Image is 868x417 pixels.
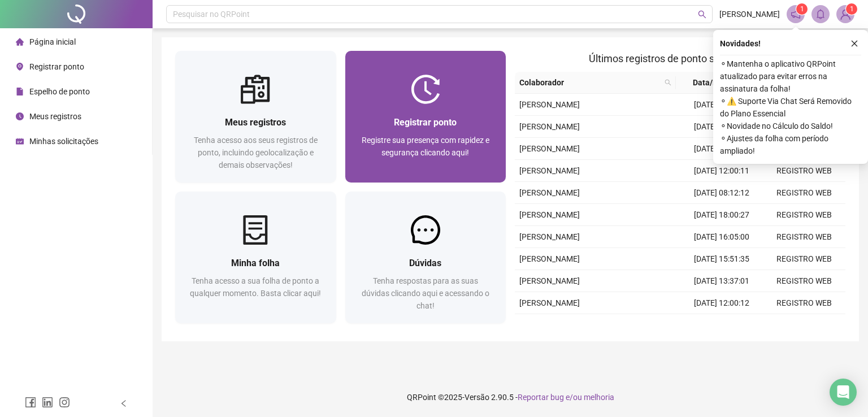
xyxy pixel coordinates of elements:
[29,37,76,46] span: Página inicial
[680,94,763,116] td: [DATE] 16:05:25
[680,292,763,314] td: [DATE] 12:00:12
[231,258,280,268] span: Minha folha
[42,397,53,408] span: linkedin
[680,226,763,248] td: [DATE] 16:05:00
[815,9,826,19] span: bell
[680,160,763,182] td: [DATE] 12:00:11
[830,379,857,406] div: Open Intercom Messenger
[519,210,580,219] span: [PERSON_NAME]
[29,137,98,146] span: Minhas solicitações
[153,377,868,417] footer: QRPoint © 2025 - 2.90.5 -
[519,276,580,285] span: [PERSON_NAME]
[394,117,457,128] span: Registrar ponto
[519,254,580,263] span: [PERSON_NAME]
[837,6,854,23] img: 89297
[763,314,845,336] td: REGISTRO WEB
[662,74,674,91] span: search
[763,182,845,204] td: REGISTRO WEB
[680,138,763,160] td: [DATE] 13:35:30
[680,314,763,336] td: [DATE] 08:12:44
[720,132,861,157] span: ⚬ Ajustes da folha com período ampliado!
[763,204,845,226] td: REGISTRO WEB
[698,10,706,19] span: search
[763,292,845,314] td: REGISTRO WEB
[763,226,845,248] td: REGISTRO WEB
[29,112,81,121] span: Meus registros
[680,76,743,89] span: Data/Hora
[519,76,660,89] span: Colaborador
[362,136,489,157] span: Registre sua presença com rapidez e segurança clicando aqui!
[665,79,671,86] span: search
[345,192,506,323] a: DúvidasTenha respostas para as suas dúvidas clicando aqui e acessando o chat!
[680,270,763,292] td: [DATE] 13:37:01
[29,62,84,71] span: Registrar ponto
[120,399,128,407] span: left
[719,8,780,20] span: [PERSON_NAME]
[519,144,580,153] span: [PERSON_NAME]
[850,40,858,47] span: close
[846,3,857,15] sup: Atualize o seu contato no menu Meus Dados
[194,136,318,170] span: Tenha acesso aos seus registros de ponto, incluindo geolocalização e demais observações!
[796,3,808,15] sup: 1
[362,276,489,310] span: Tenha respostas para as suas dúvidas clicando aqui e acessando o chat!
[519,166,580,175] span: [PERSON_NAME]
[519,298,580,307] span: [PERSON_NAME]
[518,393,614,402] span: Reportar bug e/ou melhoria
[175,51,336,183] a: Meus registrosTenha acesso aos seus registros de ponto, incluindo geolocalização e demais observa...
[16,88,24,95] span: file
[519,122,580,131] span: [PERSON_NAME]
[800,5,804,13] span: 1
[680,204,763,226] td: [DATE] 18:00:27
[720,95,861,120] span: ⚬ ⚠️ Suporte Via Chat Será Removido do Plano Essencial
[680,116,763,138] td: [DATE] 15:50:09
[763,270,845,292] td: REGISTRO WEB
[465,393,489,402] span: Versão
[720,120,861,132] span: ⚬ Novidade no Cálculo do Saldo!
[345,51,506,183] a: Registrar pontoRegistre sua presença com rapidez e segurança clicando aqui!
[791,9,801,19] span: notification
[763,160,845,182] td: REGISTRO WEB
[680,248,763,270] td: [DATE] 15:51:35
[225,117,286,128] span: Meus registros
[190,276,321,298] span: Tenha acesso a sua folha de ponto a qualquer momento. Basta clicar aqui!
[720,58,861,95] span: ⚬ Mantenha o aplicativo QRPoint atualizado para evitar erros na assinatura da folha!
[25,397,36,408] span: facebook
[763,248,845,270] td: REGISTRO WEB
[16,63,24,71] span: environment
[29,87,90,96] span: Espelho de ponto
[409,258,441,268] span: Dúvidas
[519,100,580,109] span: [PERSON_NAME]
[519,188,580,197] span: [PERSON_NAME]
[676,72,756,94] th: Data/Hora
[16,112,24,120] span: clock-circle
[680,182,763,204] td: [DATE] 08:12:12
[519,232,580,241] span: [PERSON_NAME]
[589,53,771,64] span: Últimos registros de ponto sincronizados
[850,5,854,13] span: 1
[175,192,336,323] a: Minha folhaTenha acesso a sua folha de ponto a qualquer momento. Basta clicar aqui!
[16,38,24,46] span: home
[16,137,24,145] span: schedule
[59,397,70,408] span: instagram
[720,37,761,50] span: Novidades !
